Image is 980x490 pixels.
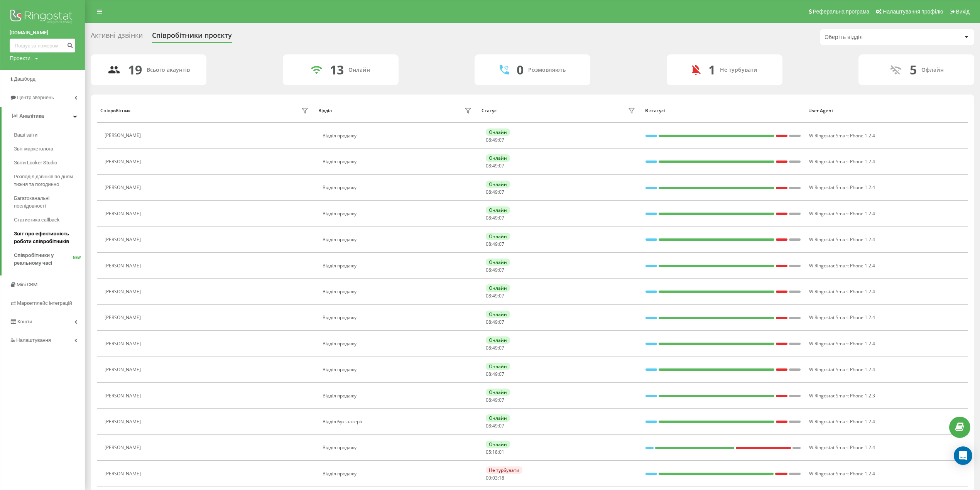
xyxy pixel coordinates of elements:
[323,445,474,450] div: Відділ продажу
[105,211,143,216] div: [PERSON_NAME]
[492,292,498,299] span: 49
[486,319,504,325] div: : :
[486,475,504,481] div: : :
[318,108,332,113] div: Відділ
[105,159,143,164] div: [PERSON_NAME]
[128,63,142,77] div: 19
[486,206,510,214] div: Онлайн
[809,158,875,165] span: W Ringostat Smart Phone 1.2.4
[825,34,917,41] div: Оберіть відділ
[105,471,143,476] div: [PERSON_NAME]
[105,367,143,372] div: [PERSON_NAME]
[17,300,72,306] span: Маркетплейс інтеграцій
[492,422,498,429] span: 49
[10,54,30,62] div: Проекти
[486,163,504,169] div: : :
[499,215,504,221] span: 07
[486,233,510,240] div: Онлайн
[809,132,875,139] span: W Ringostat Smart Phone 1.2.4
[17,319,32,324] span: Кошти
[323,367,474,372] div: Відділ продажу
[105,185,143,190] div: [PERSON_NAME]
[486,162,491,169] span: 08
[486,241,491,247] span: 08
[486,259,510,266] div: Онлайн
[921,67,944,73] div: Офлайн
[486,242,504,247] div: : :
[492,137,498,143] span: 49
[323,159,474,164] div: Відділ продажу
[486,189,491,195] span: 08
[809,470,875,477] span: W Ringostat Smart Phone 1.2.4
[10,8,75,27] img: Ringostat logo
[486,371,491,377] span: 08
[486,441,510,448] div: Онлайн
[19,113,44,119] span: Аналiтика
[486,363,510,370] div: Онлайн
[492,345,498,351] span: 49
[813,8,870,15] span: Реферальна програма
[486,397,504,403] div: : :
[486,137,491,143] span: 08
[499,292,504,299] span: 07
[499,397,504,403] span: 07
[954,446,972,465] div: Open Intercom Messenger
[17,95,54,100] span: Центр звернень
[147,67,190,73] div: Всього акаунтів
[517,63,524,77] div: 0
[499,345,504,351] span: 07
[10,39,75,52] input: Пошук за номером
[105,289,143,294] div: [PERSON_NAME]
[492,215,498,221] span: 49
[492,162,498,169] span: 49
[14,173,81,188] span: Розподіл дзвінків по дням тижня та погодинно
[486,128,510,136] div: Онлайн
[486,293,504,299] div: : :
[105,445,143,450] div: [PERSON_NAME]
[14,230,81,245] span: Звіт про ефективність роботи співробітників
[499,241,504,247] span: 07
[14,142,85,156] a: Звіт маркетолога
[499,449,504,455] span: 01
[486,284,510,292] div: Онлайн
[809,392,875,399] span: W Ringostat Smart Phone 1.2.3
[645,108,801,113] div: В статусі
[100,108,131,113] div: Співробітник
[486,422,491,429] span: 08
[482,108,497,113] div: Статус
[486,181,510,188] div: Онлайн
[486,292,491,299] span: 08
[486,389,510,396] div: Онлайн
[486,397,491,403] span: 08
[486,336,510,344] div: Онлайн
[956,8,970,15] span: Вихід
[323,315,474,320] div: Відділ продажу
[809,444,875,451] span: W Ringostat Smart Phone 1.2.4
[499,137,504,143] span: 07
[323,185,474,190] div: Відділ продажу
[323,341,474,346] div: Відділ продажу
[16,337,51,343] span: Налаштування
[486,449,504,455] div: : :
[492,241,498,247] span: 49
[528,67,566,73] div: Розмовляють
[809,210,875,217] span: W Ringostat Smart Phone 1.2.4
[910,63,917,77] div: 5
[323,419,474,424] div: Відділ бухгалтерії
[492,475,498,481] span: 03
[809,366,875,373] span: W Ringostat Smart Phone 1.2.4
[486,311,510,318] div: Онлайн
[486,345,491,351] span: 08
[486,267,491,273] span: 08
[808,108,965,113] div: User Agent
[91,31,143,43] div: Активні дзвінки
[323,289,474,294] div: Відділ продажу
[323,211,474,216] div: Відділ продажу
[708,63,715,77] div: 1
[486,423,504,429] div: : :
[492,449,498,455] span: 18
[486,267,504,273] div: : :
[486,414,510,422] div: Онлайн
[14,131,37,139] span: Ваші звіти
[14,227,85,248] a: Звіт про ефективність роботи співробітників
